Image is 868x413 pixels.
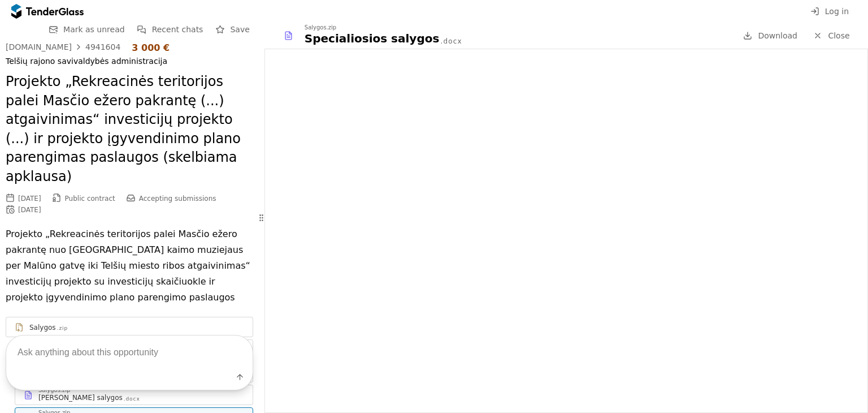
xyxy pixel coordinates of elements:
button: Mark as unread [45,23,128,37]
div: 3 000 € [132,42,170,53]
div: Salygos.zip [305,25,336,31]
button: Recent chats [134,23,207,37]
div: .docx [440,37,462,46]
a: Download [740,29,801,43]
div: [DOMAIN_NAME] [6,43,72,51]
button: Log in [807,5,852,19]
button: Save [212,23,253,37]
span: Mark as unread [63,25,125,34]
div: [DATE] [18,206,41,214]
a: [DOMAIN_NAME]4941604 [6,42,120,51]
div: Telšių rajono savivaldybės administracija [6,57,253,66]
span: Download [758,31,797,40]
span: Public contract [65,195,115,203]
span: Recent chats [152,25,203,34]
div: [DATE] [18,195,41,203]
span: Close [828,31,849,40]
a: Close [806,29,857,43]
span: Log in [825,7,849,16]
p: Projekto „Rekreacinės teritorijos palei Masčio ežero pakrantę nuo [GEOGRAPHIC_DATA] kaimo muzieja... [6,226,253,306]
div: Specialiosios salygos [305,31,440,46]
div: 4941604 [85,43,120,51]
span: Accepting submissions [139,195,216,203]
h2: Projekto „Rekreacinės teritorijos palei Masčio ežero pakrantę (...) atgaivinimas“ investicijų pro... [6,72,253,187]
span: Save [230,25,249,34]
